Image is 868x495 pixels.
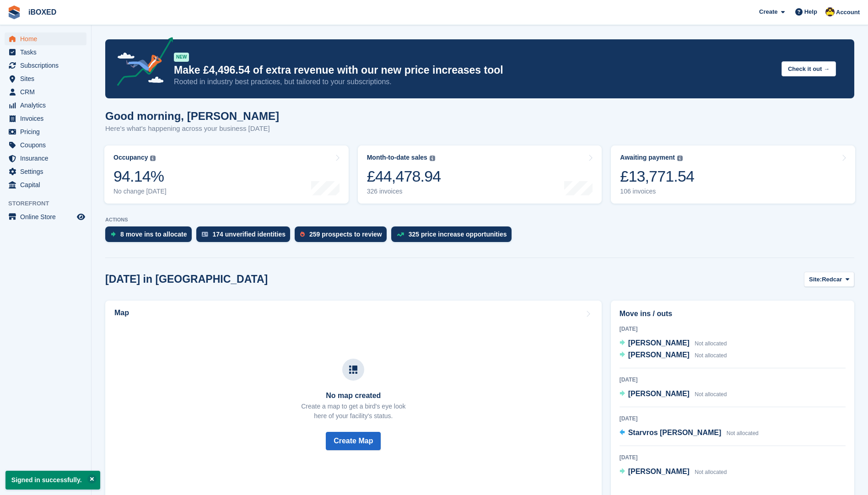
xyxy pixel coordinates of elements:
[300,231,305,237] img: prospect-51fa495bee0391a8d652442698ab0144808aea92771e9ea1ae160a38d050c398.svg
[20,32,75,45] span: Home
[25,5,60,20] a: iBOXED
[695,469,727,475] span: Not allocated
[213,231,286,238] div: 174 unverified identities
[620,388,727,400] a: [PERSON_NAME] Not allocated
[620,154,675,161] div: Awaiting payment
[628,339,690,347] span: [PERSON_NAME]
[20,72,75,85] span: Sites
[20,125,75,138] span: Pricing
[202,231,208,237] img: verify_identity-adf6edd0f0f0b5bbfe63781bf79b02c33cf7c696d77639b501bdc392416b5a36.svg
[113,188,167,195] div: No change [DATE]
[628,351,690,359] span: [PERSON_NAME]
[20,46,75,59] span: Tasks
[104,145,349,204] a: Occupancy 94.14% No change [DATE]
[20,139,75,151] span: Coupons
[620,427,759,439] a: Starvros [PERSON_NAME] Not allocated
[825,7,835,16] img: Katie Brown
[105,124,279,134] p: Here's what's happening across your business [DATE]
[5,178,86,191] a: menu
[8,199,91,208] span: Storefront
[20,112,75,125] span: Invoices
[367,167,441,186] div: £44,478.94
[5,32,86,45] a: menu
[397,232,404,237] img: price_increase_opportunities-93ffe204e8149a01c8c9dc8f82e8f89637d9d84a8eef4429ea346261dce0b2c0.svg
[309,231,382,238] div: 259 prospects to review
[109,37,173,89] img: price-adjustments-announcement-icon-8257ccfd72463d97f412b2fc003d46551f7dbcb40ab6d574587a9cd5c0d94...
[628,468,690,475] span: [PERSON_NAME]
[114,309,129,317] h2: Map
[804,272,854,287] button: Site: Redcar
[759,7,777,16] span: Create
[5,139,86,151] a: menu
[7,5,21,19] img: stora-icon-8386f47178a22dfd0bd8f6a31ec36ba5ce8667c1dd55bd0f319d3a0aa187defe.svg
[727,430,759,436] span: Not allocated
[105,110,279,122] h1: Good morning, [PERSON_NAME]
[620,338,727,350] a: [PERSON_NAME] Not allocated
[628,390,690,398] span: [PERSON_NAME]
[20,165,75,178] span: Settings
[113,154,148,161] div: Occupancy
[5,165,86,178] a: menu
[120,231,187,238] div: 8 move ins to allocate
[5,112,86,125] a: menu
[20,99,75,112] span: Analytics
[150,156,156,161] img: icon-info-grey-7440780725fd019a000dd9b08b2336e03edf1995a4989e88bcd33f0948082b44.svg
[677,156,683,161] img: icon-info-grey-7440780725fd019a000dd9b08b2336e03edf1995a4989e88bcd33f0948082b44.svg
[5,59,86,72] a: menu
[367,188,441,195] div: 326 invoices
[367,154,427,161] div: Month-to-date sales
[326,432,381,450] button: Create Map
[620,325,846,333] div: [DATE]
[174,64,774,77] p: Make £4,496.54 of extra revenue with our new price increases tool
[620,167,694,186] div: £13,771.54
[620,188,694,195] div: 106 invoices
[611,145,855,204] a: Awaiting payment £13,771.54 106 invoices
[695,391,727,398] span: Not allocated
[620,414,846,423] div: [DATE]
[620,466,727,478] a: [PERSON_NAME] Not allocated
[5,86,86,98] a: menu
[20,86,75,98] span: CRM
[20,59,75,72] span: Subscriptions
[349,366,357,374] img: map-icn-33ee37083ee616e46c38cad1a60f524a97daa1e2b2c8c0bc3eb3415660979fc1.svg
[809,275,822,284] span: Site:
[295,226,391,247] a: 259 prospects to review
[111,231,116,237] img: move_ins_to_allocate_icon-fdf77a2bb77ea45bf5b3d319d69a93e2d87916cf1d5bf7949dd705db3b84f3ca.svg
[409,231,507,238] div: 325 price increase opportunities
[113,167,167,186] div: 94.14%
[196,226,295,247] a: 174 unverified identities
[695,352,727,359] span: Not allocated
[695,340,727,347] span: Not allocated
[620,376,846,384] div: [DATE]
[20,152,75,165] span: Insurance
[620,350,727,361] a: [PERSON_NAME] Not allocated
[5,72,86,85] a: menu
[822,275,842,284] span: Redcar
[804,7,817,16] span: Help
[5,152,86,165] a: menu
[620,453,846,462] div: [DATE]
[782,61,836,76] button: Check it out →
[430,156,435,161] img: icon-info-grey-7440780725fd019a000dd9b08b2336e03edf1995a4989e88bcd33f0948082b44.svg
[174,77,774,87] p: Rooted in industry best practices, but tailored to your subscriptions.
[5,99,86,112] a: menu
[391,226,516,247] a: 325 price increase opportunities
[358,145,602,204] a: Month-to-date sales £44,478.94 326 invoices
[75,211,86,222] a: Preview store
[5,125,86,138] a: menu
[301,402,405,421] p: Create a map to get a bird's eye look here of your facility's status.
[174,53,189,62] div: NEW
[20,210,75,223] span: Online Store
[628,429,722,436] span: Starvros [PERSON_NAME]
[5,46,86,59] a: menu
[105,217,854,223] p: ACTIONS
[301,392,405,400] h3: No map created
[620,308,846,319] h2: Move ins / outs
[836,8,860,17] span: Account
[20,178,75,191] span: Capital
[5,471,100,490] p: Signed in successfully.
[105,226,196,247] a: 8 move ins to allocate
[5,210,86,223] a: menu
[105,273,268,285] h2: [DATE] in [GEOGRAPHIC_DATA]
